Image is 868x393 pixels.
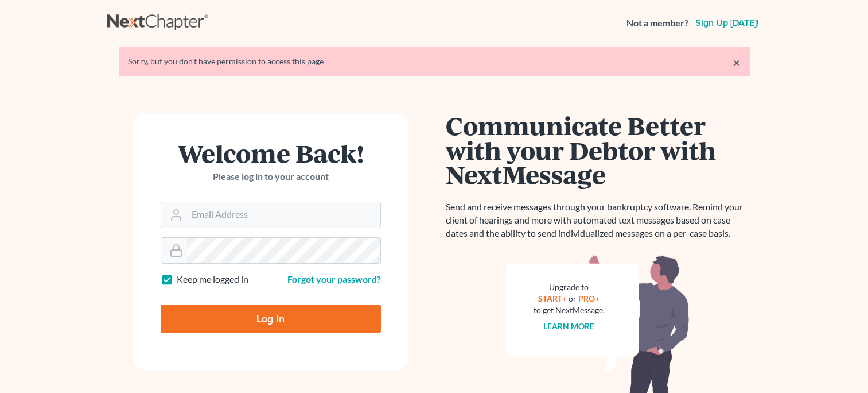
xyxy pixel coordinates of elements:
[569,294,577,303] span: or
[446,201,750,240] p: Send and receive messages through your bankruptcy software. Remind your client of hearings and mo...
[128,56,741,67] div: Sorry, but you don't have permission to access this page
[733,56,741,70] a: ×
[287,273,381,284] a: Forgot your password?
[626,17,688,30] strong: Not a member?
[693,18,761,28] a: Sign up [DATE]!
[161,305,381,333] input: Log In
[534,282,605,293] div: Upgrade to
[446,113,750,187] h1: Communicate Better with your Debtor with NextMessage
[534,305,605,316] div: to get NextMessage.
[161,141,381,165] h1: Welcome Back!
[177,273,248,286] label: Keep me logged in
[578,294,600,303] a: PRO+
[538,294,567,303] a: START+
[543,321,594,331] a: Learn more
[187,202,380,228] input: Email Address
[161,170,381,183] p: Please log in to your account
